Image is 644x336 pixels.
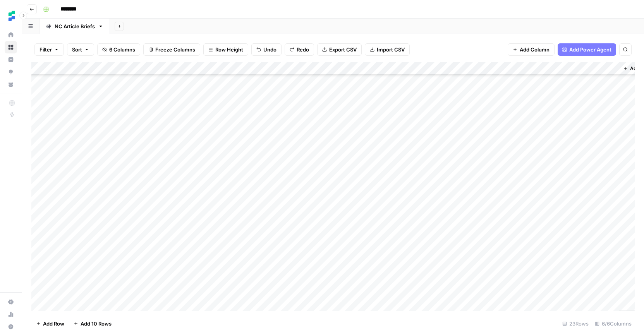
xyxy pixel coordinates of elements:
[67,43,94,56] button: Sort
[317,43,362,56] button: Export CSV
[81,320,112,327] span: Add 10 Rows
[559,317,592,330] div: 23 Rows
[558,43,616,56] button: Add Power Agent
[5,296,17,308] a: Settings
[592,317,635,330] div: 6/6 Columns
[5,321,17,333] button: Help + Support
[5,29,17,41] a: Home
[5,308,17,321] a: Usage
[297,46,309,53] span: Redo
[34,43,64,56] button: Filter
[109,46,135,53] span: 6 Columns
[5,41,17,53] a: Browse
[97,43,140,56] button: 6 Columns
[251,43,282,56] button: Undo
[5,53,17,66] a: Insights
[43,320,64,327] span: Add Row
[263,46,276,53] span: Undo
[215,46,243,53] span: Row Height
[69,317,116,330] button: Add 10 Rows
[143,43,200,56] button: Freeze Columns
[39,46,52,53] span: Filter
[520,46,550,53] span: Add Column
[365,43,410,56] button: Import CSV
[329,46,357,53] span: Export CSV
[155,46,195,53] span: Freeze Columns
[39,19,110,34] a: NC Article Briefs
[377,46,405,53] span: Import CSV
[285,43,314,56] button: Redo
[5,6,17,26] button: Workspace: Ten Speed
[5,78,17,91] a: Your Data
[508,43,555,56] button: Add Column
[55,22,95,30] div: NC Article Briefs
[72,46,82,53] span: Sort
[5,9,19,23] img: Ten Speed Logo
[31,317,69,330] button: Add Row
[203,43,248,56] button: Row Height
[5,66,17,78] a: Opportunities
[569,46,611,53] span: Add Power Agent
